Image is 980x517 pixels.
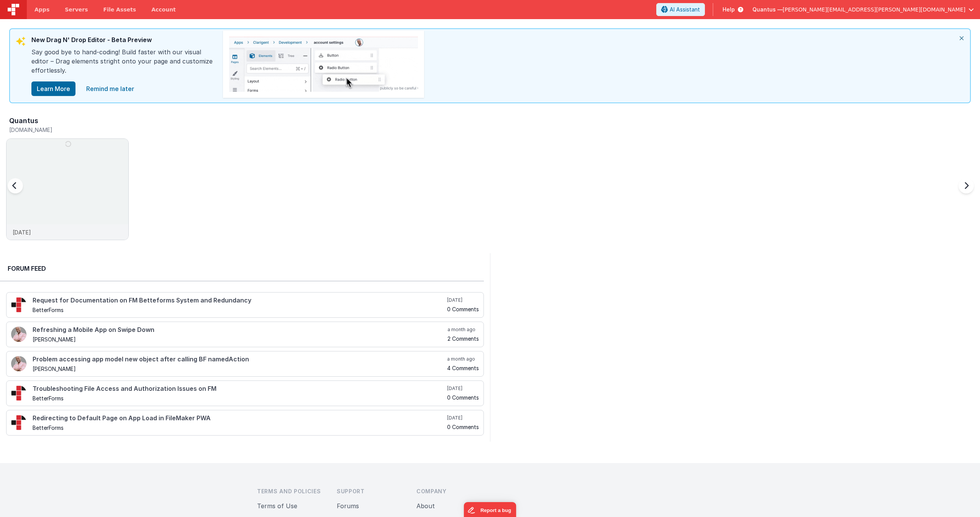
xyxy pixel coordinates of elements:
i: close [953,29,970,47]
a: Problem accessing app model new object after calling BF namedAction [PERSON_NAME] a month ago 4 C... [6,351,484,377]
span: Servers [65,6,88,13]
h3: Company [416,488,484,495]
span: Apps [34,6,49,13]
img: 411_2.png [11,327,26,342]
h5: a month ago [447,356,479,362]
h5: [DOMAIN_NAME] [9,127,129,133]
h5: [DATE] [447,385,479,392]
h4: Problem accessing app model new object after calling BF namedAction [33,356,446,363]
a: About [416,502,435,510]
h5: [PERSON_NAME] [33,366,446,372]
h3: Terms and Policies [257,488,324,495]
h4: Troubleshooting File Access and Authorization Issues on FM [33,385,446,392]
h3: Support [337,488,404,495]
h5: 0 Comments [447,395,479,400]
a: Redirecting to Default Page on App Load in FileMaker PWA BetterForms [DATE] 0 Comments [6,410,484,436]
h5: BetterForms [33,425,446,431]
span: Quantus — [752,6,783,13]
h2: Forum Feed [8,264,476,273]
a: Troubleshooting File Access and Authorization Issues on FM BetterForms [DATE] 0 Comments [6,380,484,406]
div: Say good bye to hand-coding! Build faster with our visual editor – Drag elements stright onto you... [31,47,215,81]
span: File Assets [103,6,136,13]
button: AI Assistant [656,3,705,16]
a: close [82,81,139,96]
div: New Drag N' Drop Editor - Beta Preview [31,35,215,47]
h5: [PERSON_NAME] [33,337,446,342]
button: About [416,501,435,510]
a: Refreshing a Mobile App on Swipe Down [PERSON_NAME] a month ago 2 Comments [6,322,484,347]
span: AI Assistant [670,6,700,13]
img: 295_2.png [11,297,26,312]
h3: Quantus [9,117,38,125]
a: Terms of Use [257,502,297,510]
a: Request for Documentation on FM Betteforms System and Redundancy BetterForms [DATE] 0 Comments [6,292,484,318]
button: Quantus — [PERSON_NAME][EMAIL_ADDRESS][PERSON_NAME][DOMAIN_NAME] [752,6,974,13]
h5: 4 Comments [447,365,479,371]
span: Help [723,6,735,13]
h5: [DATE] [447,415,479,421]
button: Forums [337,501,359,510]
h5: [DATE] [447,297,479,303]
h4: Request for Documentation on FM Betteforms System and Redundancy [33,297,446,304]
h5: BetterForms [33,307,446,313]
button: Learn More [31,81,75,96]
img: 411_2.png [11,356,26,371]
h5: 0 Comments [447,424,479,430]
h4: Refreshing a Mobile App on Swipe Down [33,327,446,333]
img: 295_2.png [11,385,26,401]
h5: a month ago [447,327,479,333]
h5: 2 Comments [447,336,479,341]
img: 295_2.png [11,415,26,430]
h5: BetterForms [33,395,446,401]
span: [PERSON_NAME][EMAIL_ADDRESS][PERSON_NAME][DOMAIN_NAME] [783,6,965,13]
h4: Redirecting to Default Page on App Load in FileMaker PWA [33,415,446,422]
h5: 0 Comments [447,306,479,312]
